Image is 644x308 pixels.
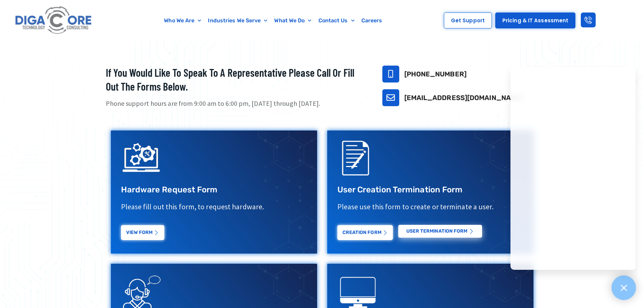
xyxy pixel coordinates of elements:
a: Contact Us [315,13,358,28]
img: IT Support Icon [121,137,162,178]
h3: Hardware Request Form [121,185,307,195]
a: Creation Form [337,225,393,240]
a: support@digacore.com [382,89,399,106]
a: Who We Are [161,13,205,28]
span: Get Support [451,18,485,23]
img: Support Request Icon [337,137,378,178]
a: Get Support [444,13,492,28]
p: Phone support hours are from 9:00 am to 6:00 pm, [DATE] through [DATE]. [106,99,365,109]
h3: User Creation Termination Form [337,185,523,195]
a: Careers [358,13,386,28]
p: Please fill out this form, to request hardware. [121,202,307,212]
span: USER Termination Form [406,229,468,234]
p: Please use this form to create or terminate a user. [337,202,523,212]
span: Pricing & IT Assessment [502,18,568,23]
a: Pricing & IT Assessment [495,13,575,28]
a: [PHONE_NUMBER] [404,70,467,78]
iframe: Chatgenie Messenger [510,67,636,270]
a: [EMAIL_ADDRESS][DOMAIN_NAME] [404,94,523,102]
a: 732-646-5725 [382,66,399,82]
a: What We Do [271,13,315,28]
h2: If you would like to speak to a representative please call or fill out the forms below. [106,66,365,94]
a: Industries We Serve [205,13,271,28]
a: View Form [121,225,164,240]
nav: Menu [127,13,420,28]
a: USER Termination Form [398,225,482,238]
img: Digacore logo 1 [13,3,94,38]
